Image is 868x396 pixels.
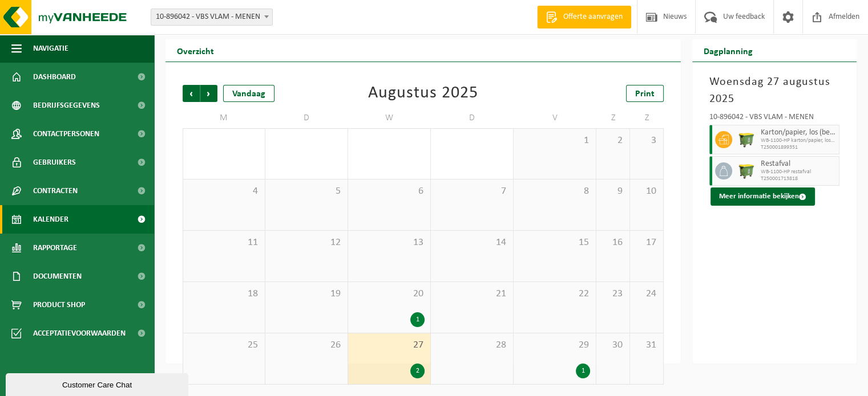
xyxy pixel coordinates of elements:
[437,288,507,300] span: 21
[636,185,657,198] span: 10
[33,91,100,120] span: Bedrijfsgegevens
[709,113,839,125] div: 10-896042 - VBS VLAM - MENEN
[189,339,259,352] span: 25
[265,108,348,128] td: D
[761,137,836,144] span: WB-1100-HP karton/papier, los (bedrijven)
[368,85,478,102] div: Augustus 2025
[635,89,655,99] span: Print
[709,74,839,108] h3: Woensdag 27 augustus 2025
[151,9,272,25] span: 10-896042 - VBS VLAM - MENEN
[6,371,191,396] iframe: chat widget
[602,339,624,352] span: 30
[33,234,77,262] span: Rapportage
[271,236,342,249] span: 12
[710,187,815,206] button: Meer informatie bekijken
[437,236,507,249] span: 14
[560,11,625,23] span: Offerte aanvragen
[354,288,425,300] span: 20
[33,177,78,205] span: Contracten
[537,6,631,28] a: Offerte aanvragen
[761,160,836,169] span: Restafval
[33,148,76,177] span: Gebruikers
[636,339,657,352] span: 31
[636,288,657,300] span: 24
[602,185,624,198] span: 9
[33,205,68,234] span: Kalender
[354,185,425,198] span: 6
[437,185,507,198] span: 7
[33,34,68,63] span: Navigatie
[692,39,764,62] h2: Dagplanning
[348,108,431,128] td: W
[437,339,507,352] span: 28
[761,144,836,151] span: T250001899351
[519,134,590,147] span: 1
[200,85,217,102] span: Volgende
[761,175,836,182] span: T250001713818
[626,85,664,102] a: Print
[189,185,259,198] span: 4
[33,120,99,148] span: Contactpersonen
[33,319,126,348] span: Acceptatievoorwaarden
[636,236,657,249] span: 17
[761,169,836,175] span: WB-1100-HP restafval
[761,128,836,137] span: Karton/papier, los (bedrijven)
[189,288,259,300] span: 18
[165,39,225,62] h2: Overzicht
[519,339,590,352] span: 29
[151,9,273,26] span: 10-896042 - VBS VLAM - MENEN
[519,236,590,249] span: 15
[33,63,76,91] span: Dashboard
[602,236,624,249] span: 16
[602,134,624,147] span: 2
[514,108,596,128] td: V
[183,85,200,102] span: Vorige
[189,236,259,249] span: 11
[271,288,342,300] span: 19
[33,291,85,319] span: Product Shop
[223,85,274,102] div: Vandaag
[738,162,755,179] img: WB-1100-HPE-GN-50
[630,108,664,128] td: Z
[636,134,657,147] span: 3
[596,108,630,128] td: Z
[519,288,590,300] span: 22
[354,236,425,249] span: 13
[738,131,755,148] img: WB-1100-HPE-GN-50
[183,108,265,128] td: M
[431,108,514,128] td: D
[410,364,425,378] div: 2
[33,262,82,291] span: Documenten
[271,339,342,352] span: 26
[602,288,624,300] span: 23
[271,185,342,198] span: 5
[576,364,590,378] div: 1
[410,312,425,327] div: 1
[354,339,425,352] span: 27
[519,185,590,198] span: 8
